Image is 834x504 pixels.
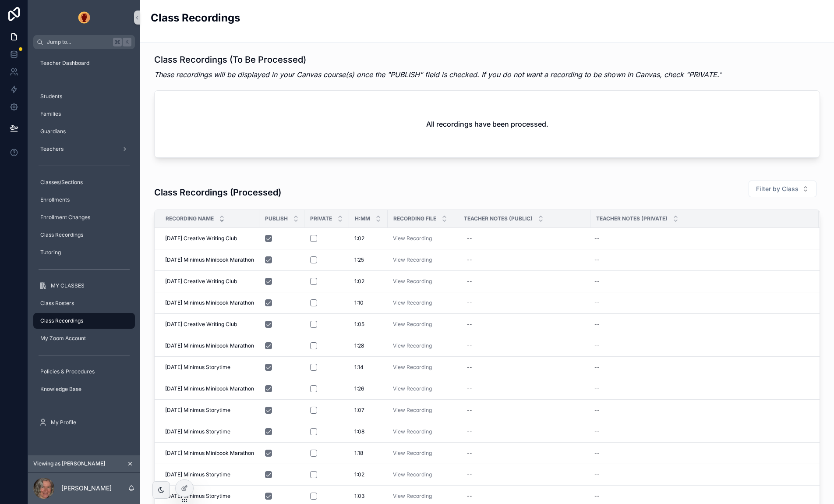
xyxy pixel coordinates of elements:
[40,128,66,135] span: Guardians
[151,11,240,25] h2: Class Recordings
[354,450,363,457] span: 1:18
[354,256,364,263] span: 1:25
[467,428,472,435] div: --
[33,192,135,208] a: Enrollments
[467,471,472,478] div: --
[165,428,230,435] span: [DATE] Minimus Storytime
[354,407,364,414] span: 1:07
[165,364,230,371] span: [DATE] Minimus Storytime
[393,321,432,327] a: View Recording
[393,450,432,456] a: View Recording
[40,196,70,203] span: Enrollments
[355,215,370,222] span: H:MM
[165,450,254,457] span: [DATE] Minimus Minibook Marathon
[393,342,432,349] a: View Recording
[165,299,254,306] span: [DATE] Minimus Minibook Marathon
[594,407,600,414] div: --
[594,428,600,435] div: --
[467,450,472,457] div: --
[40,368,95,375] span: Policies & Procedures
[33,55,135,71] a: Teacher Dashboard
[354,364,364,371] span: 1:14
[33,35,135,49] button: Jump to...K
[51,419,76,426] span: My Profile
[40,179,83,186] span: Classes/Sections
[47,39,110,46] span: Jump to...
[166,215,214,222] span: Recording Name
[40,249,61,256] span: Tutoring
[354,235,364,242] span: 1:02
[467,342,472,349] div: --
[165,471,230,478] span: [DATE] Minimus Storytime
[33,209,135,225] a: Enrollment Changes
[594,342,600,349] div: --
[40,60,89,67] span: Teacher Dashboard
[393,471,432,478] a: View Recording
[354,299,364,306] span: 1:10
[467,256,472,263] div: --
[33,313,135,329] a: Class Recordings
[594,256,600,263] div: --
[467,385,472,392] div: --
[354,321,364,328] span: 1:05
[467,407,472,414] div: --
[393,256,432,263] a: View Recording
[40,93,62,100] span: Students
[40,146,64,153] span: Teachers
[393,215,436,222] span: Recording File
[154,186,281,199] h3: Class Recordings (Processed)
[467,278,472,285] div: --
[467,364,472,371] div: --
[467,235,472,242] div: --
[33,141,135,157] a: Teachers
[393,493,432,499] a: View Recording
[33,124,135,139] a: Guardians
[594,235,600,242] div: --
[33,227,135,243] a: Class Recordings
[165,256,254,263] span: [DATE] Minimus Minibook Marathon
[393,299,432,306] a: View Recording
[33,278,135,294] a: MY CLASSES
[265,215,288,222] span: PUBLISH
[354,471,364,478] span: 1:02
[594,278,600,285] div: --
[77,11,91,25] img: App logo
[393,385,432,392] a: View Recording
[467,321,472,328] div: --
[756,185,799,193] span: Filter by Class
[33,330,135,346] a: My Zoom Account
[33,174,135,190] a: Classes/Sections
[393,364,432,370] a: View Recording
[61,484,112,493] p: [PERSON_NAME]
[165,235,237,242] span: [DATE] Creative Writing Club
[40,110,61,117] span: Families
[594,450,600,457] div: --
[393,278,432,284] a: View Recording
[28,49,140,442] div: scrollable content
[393,235,432,241] a: View Recording
[594,385,600,392] div: --
[393,428,432,435] a: View Recording
[393,407,432,413] a: View Recording
[467,493,472,500] div: --
[354,278,364,285] span: 1:02
[464,215,533,222] span: Teacher Notes (Public)
[354,385,364,392] span: 1:26
[165,342,254,349] span: [DATE] Minimus Minibook Marathon
[310,215,332,222] span: PRIVATE
[165,321,237,328] span: [DATE] Creative Writing Club
[154,70,722,79] em: These recordings will be displayed in your Canvas course(s) once the "PUBLISH" field is checked. ...
[165,407,230,414] span: [DATE] Minimus Storytime
[594,471,600,478] div: --
[33,415,135,430] a: My Profile
[467,299,472,306] div: --
[594,364,600,371] div: --
[40,214,90,221] span: Enrollment Changes
[596,215,668,222] span: Teacher Notes (Private)
[33,381,135,397] a: Knowledge Base
[33,364,135,380] a: Policies & Procedures
[354,428,364,435] span: 1:08
[33,295,135,311] a: Class Rosters
[40,317,83,324] span: Class Recordings
[124,39,131,46] span: K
